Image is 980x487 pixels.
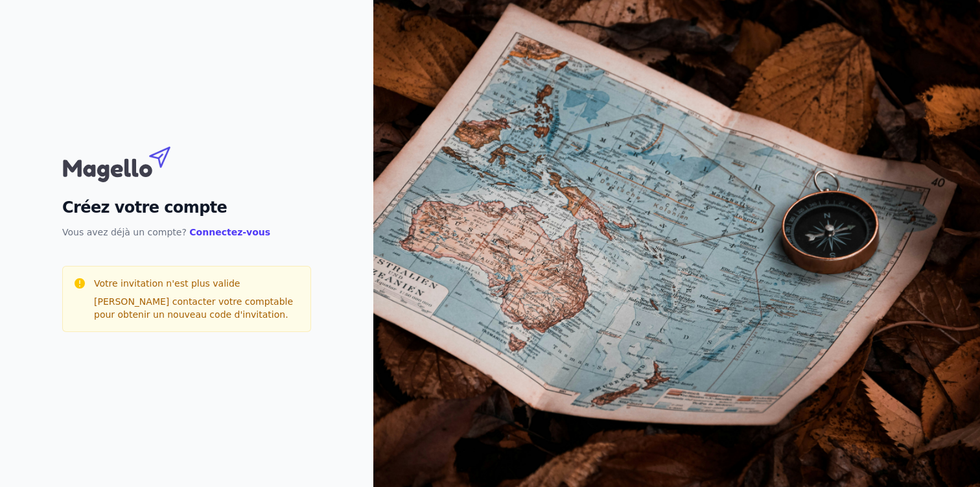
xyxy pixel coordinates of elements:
p: [PERSON_NAME] contacter votre comptable pour obtenir un nouveau code d'invitation. [94,295,300,321]
img: Magello [62,140,198,185]
a: Connectez-vous [189,227,270,237]
h2: Créez votre compte [62,196,311,219]
h3: Votre invitation n'est plus valide [94,277,300,290]
p: Vous avez déjà un compte? [62,224,311,240]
